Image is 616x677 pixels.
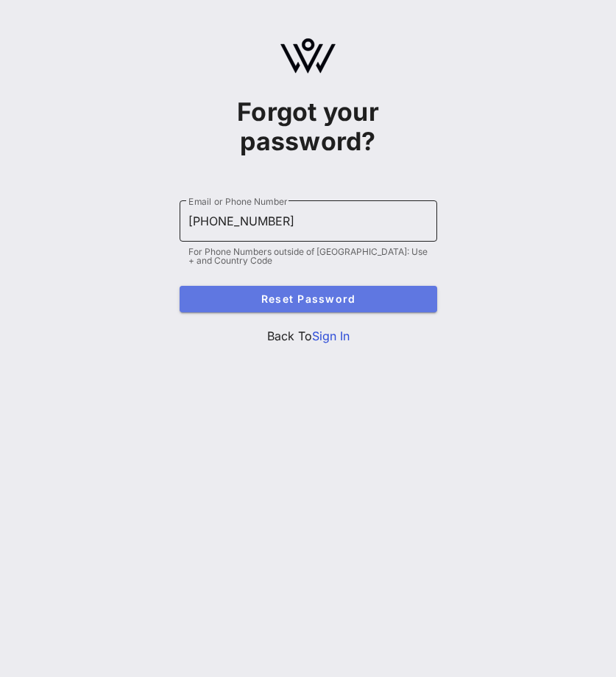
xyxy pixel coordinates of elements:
div: For Phone Numbers outside of [GEOGRAPHIC_DATA]: Use + and Country Code [188,248,428,265]
a: Sign In [312,329,350,343]
span: Reset Password [191,292,425,305]
p: Back To [180,327,437,345]
h1: Forgot your password? [180,97,437,156]
button: Reset Password [180,286,437,312]
label: Email or Phone Number [188,196,287,207]
img: logo.svg [280,38,336,74]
